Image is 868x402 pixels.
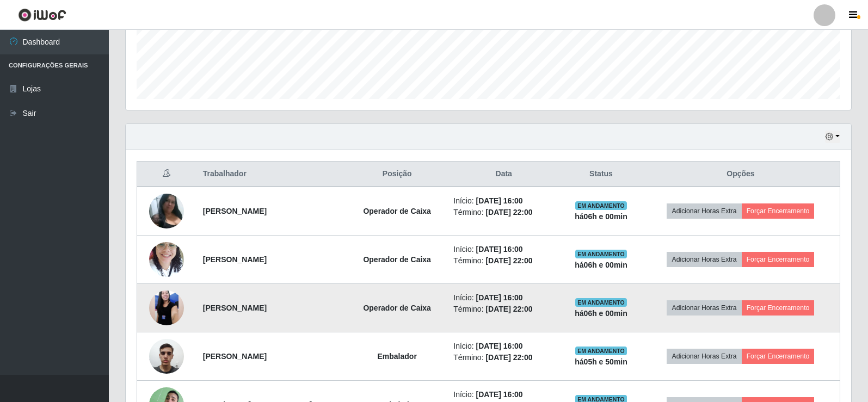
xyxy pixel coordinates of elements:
[453,207,554,218] li: Término:
[561,162,642,187] th: Status
[575,357,627,366] strong: há 05 h e 50 min
[742,349,815,364] button: Forçar Encerramento
[203,352,267,361] strong: [PERSON_NAME]
[453,341,554,352] li: Início:
[149,269,184,347] img: 1743178705406.jpeg
[742,300,815,316] button: Forçar Encerramento
[203,255,267,264] strong: [PERSON_NAME]
[447,162,561,187] th: Data
[453,304,554,315] li: Término:
[575,212,627,221] strong: há 06 h e 00 min
[575,298,627,307] span: EM ANDAMENTO
[453,244,554,255] li: Início:
[485,353,532,362] time: [DATE] 22:00
[575,309,627,318] strong: há 06 h e 00 min
[377,352,416,361] strong: Embalador
[476,390,523,399] time: [DATE] 16:00
[453,255,554,267] li: Término:
[642,162,840,187] th: Opções
[667,203,741,219] button: Adicionar Horas Extra
[453,389,554,400] li: Início:
[575,201,627,210] span: EM ANDAMENTO
[485,208,532,217] time: [DATE] 22:00
[667,300,741,316] button: Adicionar Horas Extra
[742,252,815,267] button: Forçar Encerramento
[476,245,523,253] time: [DATE] 16:00
[485,305,532,313] time: [DATE] 22:00
[476,196,523,205] time: [DATE] 16:00
[667,349,741,364] button: Adicionar Horas Extra
[149,194,184,228] img: 1720889909198.jpeg
[476,293,523,302] time: [DATE] 16:00
[453,292,554,304] li: Início:
[742,203,815,219] button: Forçar Encerramento
[575,250,627,258] span: EM ANDAMENTO
[453,195,554,207] li: Início:
[575,261,627,269] strong: há 06 h e 00 min
[453,352,554,363] li: Término:
[575,347,627,355] span: EM ANDAMENTO
[363,255,431,264] strong: Operador de Caixa
[203,207,267,215] strong: [PERSON_NAME]
[347,162,447,187] th: Posição
[149,236,184,282] img: 1739952008601.jpeg
[363,304,431,312] strong: Operador de Caixa
[203,304,267,312] strong: [PERSON_NAME]
[485,256,532,265] time: [DATE] 22:00
[149,333,184,379] img: 1699551411830.jpeg
[476,342,523,350] time: [DATE] 16:00
[667,252,741,267] button: Adicionar Horas Extra
[196,162,347,187] th: Trabalhador
[363,207,431,215] strong: Operador de Caixa
[18,8,66,22] img: CoreUI Logo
